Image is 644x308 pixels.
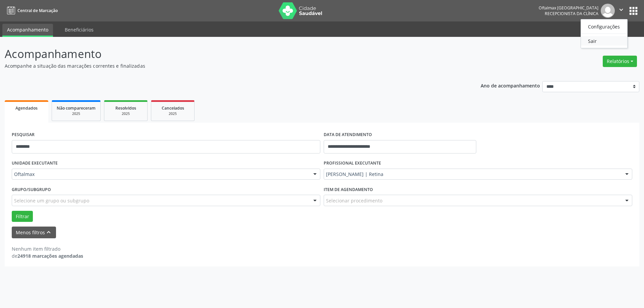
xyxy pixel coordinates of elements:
[14,171,307,178] span: Oftalmax
[581,19,628,48] ul: 
[12,130,35,140] label: PESQUISAR
[603,56,637,67] button: Relatórios
[5,46,449,62] p: Acompanhamento
[326,171,619,178] span: [PERSON_NAME] | Retina
[481,81,540,89] p: Ano de acompanhamento
[12,211,33,222] button: Filtrar
[324,130,372,140] label: DATA DE ATENDIMENTO
[545,11,598,16] span: Recepcionista da clínica
[539,5,598,11] div: Oftalmax [GEOGRAPHIC_DATA]
[618,6,625,13] i: 
[17,8,58,13] span: Central de Marcação
[581,22,627,31] a: Configurações
[45,229,52,236] i: keyboard_arrow_up
[628,5,639,17] button: apps
[12,158,58,169] label: UNIDADE EXECUTANTE
[615,4,628,18] button: 
[57,111,96,116] div: 2025
[601,4,615,18] img: img
[324,184,373,195] label: Item de agendamento
[2,24,53,37] a: Acompanhamento
[5,5,58,16] a: Central de Marcação
[109,111,143,116] div: 2025
[12,252,83,259] div: de
[324,158,381,169] label: PROFISSIONAL EXECUTANTE
[57,105,96,111] span: Não compareceram
[12,245,83,252] div: Nenhum item filtrado
[5,62,449,69] p: Acompanhe a situação das marcações correntes e finalizadas
[17,253,83,259] strong: 24918 marcações agendadas
[115,105,136,111] span: Resolvidos
[60,24,98,36] a: Beneficiários
[15,105,38,111] span: Agendados
[162,105,184,111] span: Cancelados
[12,184,51,195] label: Grupo/Subgrupo
[156,111,190,116] div: 2025
[581,36,627,46] a: Sair
[326,197,382,204] span: Selecionar procedimento
[12,227,56,238] button: Menos filtroskeyboard_arrow_up
[14,197,89,204] span: Selecione um grupo ou subgrupo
